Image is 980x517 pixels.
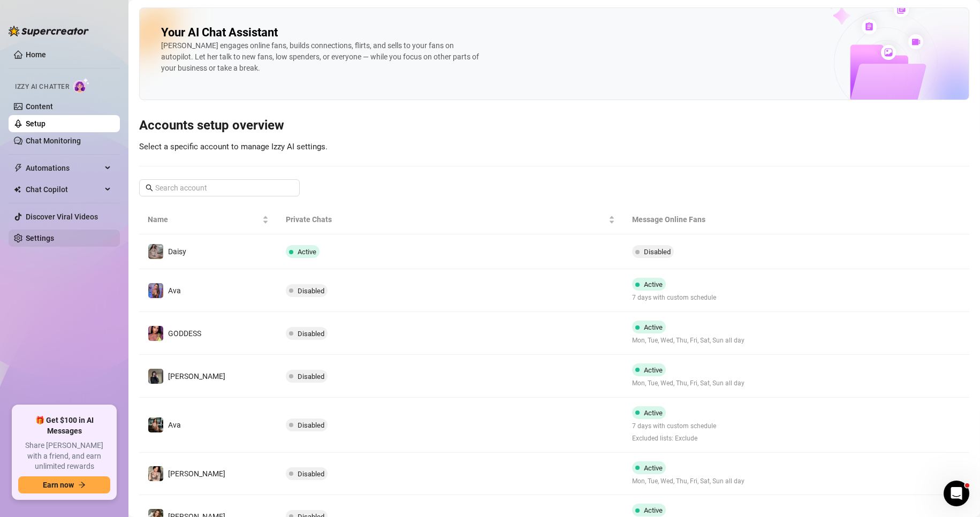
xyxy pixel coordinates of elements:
[644,280,663,288] span: Active
[148,283,163,298] img: Ava
[148,214,260,225] span: Name
[26,234,54,242] a: Settings
[146,184,153,192] span: search
[26,181,102,198] span: Chat Copilot
[73,78,90,93] img: AI Chatter
[632,378,745,389] span: Mon, Tue, Wed, Thu, Fri, Sat, Sun all day
[168,372,225,381] span: [PERSON_NAME]
[644,464,663,472] span: Active
[644,366,663,374] span: Active
[26,212,98,221] a: Discover Viral Videos
[277,205,623,234] th: Private Chats
[632,434,716,444] span: Excluded lists: Exclude
[18,440,110,472] span: Share [PERSON_NAME] with a friend, and earn unlimited rewards
[298,421,324,429] span: Disabled
[139,142,328,151] span: Select a specific account to manage Izzy AI settings.
[298,372,324,381] span: Disabled
[168,286,181,295] span: Ava
[298,330,324,338] span: Disabled
[18,415,110,436] span: 🎁 Get $100 in AI Messages
[632,476,745,486] span: Mon, Tue, Wed, Thu, Fri, Sat, Sun all day
[632,293,716,303] span: 7 days with custom schedule
[15,82,69,92] span: Izzy AI Chatter
[632,421,716,431] span: 7 days with custom schedule
[624,205,854,234] th: Message Online Fans
[298,470,324,478] span: Disabled
[26,159,102,177] span: Automations
[168,469,225,478] span: [PERSON_NAME]
[26,50,46,59] a: Home
[298,248,316,256] span: Active
[14,164,22,172] span: thunderbolt
[139,117,969,134] h3: Accounts setup overview
[148,466,163,481] img: Jenna
[18,476,110,493] button: Earn nowarrow-right
[148,369,163,384] img: Anna
[148,417,163,432] img: Ava
[148,326,163,341] img: GODDESS
[9,26,89,36] img: logo-BBDzfeDw.svg
[632,336,745,346] span: Mon, Tue, Wed, Thu, Fri, Sat, Sun all day
[644,506,663,514] span: Active
[26,102,53,111] a: Content
[944,481,969,506] iframe: Intercom live chat
[168,247,186,256] span: Daisy
[26,119,45,128] a: Setup
[78,481,86,489] span: arrow-right
[298,287,324,295] span: Disabled
[644,248,671,256] span: Disabled
[286,214,606,225] span: Private Chats
[644,323,663,331] span: Active
[26,136,81,145] a: Chat Monitoring
[43,481,74,489] span: Earn now
[14,186,21,193] img: Chat Copilot
[168,329,201,338] span: GODDESS
[644,409,663,417] span: Active
[161,25,278,40] h2: Your AI Chat Assistant
[139,205,277,234] th: Name
[161,40,482,74] div: [PERSON_NAME] engages online fans, builds connections, flirts, and sells to your fans on autopilo...
[155,182,285,194] input: Search account
[168,421,181,429] span: Ava
[148,244,163,259] img: Daisy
